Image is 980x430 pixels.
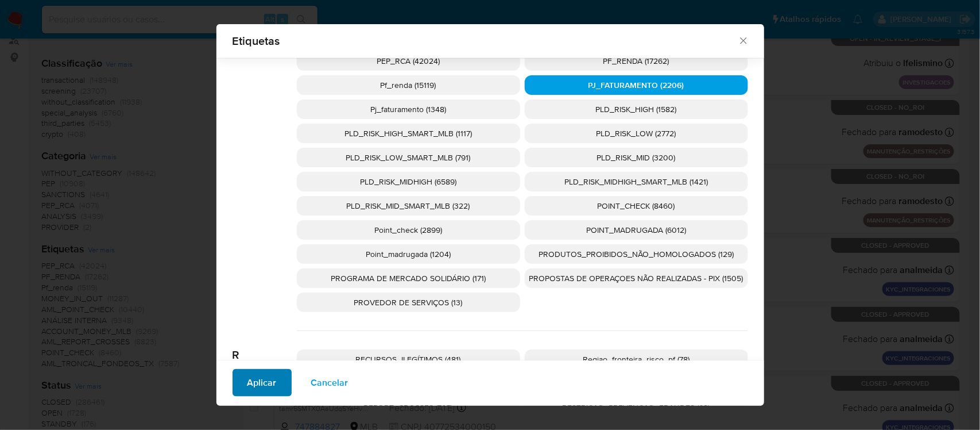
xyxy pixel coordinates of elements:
[296,369,363,397] button: Cancelar
[525,148,748,167] div: PLD_RISK_MID (3200)
[525,75,748,95] div: PJ_FATURAMENTO (2206)
[311,370,348,396] span: Cancelar
[297,244,520,264] div: Point_madrugada (1204)
[525,220,748,240] div: POINT_MADRUGADA (6012)
[586,224,686,236] span: POINT_MADRUGADA (6012)
[525,196,748,216] div: POINT_CHECK (8460)
[297,350,520,369] div: RECURSOS_ILEGÍTIMOS (481)
[297,99,520,119] div: Pj_faturamento (1348)
[233,369,292,397] button: Aplicar
[297,148,520,167] div: PLD_RISK_LOW_SMART_MLB (791)
[366,248,451,260] span: Point_madrugada (1204)
[738,35,748,45] button: Fechar
[598,200,675,212] span: POINT_CHECK (8460)
[525,268,748,288] div: PROPOSTAS DE OPERAÇOES NÃO REALIZADAS - PIX (1505)
[588,79,684,91] span: PJ_FATURAMENTO (2206)
[247,370,277,396] span: Aplicar
[346,152,471,163] span: PLD_RISK_LOW_SMART_MLB (791)
[297,220,520,240] div: Point_check (2899)
[297,51,520,71] div: PEP_RCA (42024)
[297,172,520,191] div: PLD_RISK_MIDHIGH (6589)
[354,297,463,308] span: PROVEDOR DE SERVIÇOS (13)
[297,196,520,216] div: PLD_RISK_MID_SMART_MLB (322)
[360,176,456,187] span: PLD_RISK_MIDHIGH (6589)
[603,55,669,67] span: PF_RENDA (17262)
[564,176,708,187] span: PLD_RISK_MIDHIGH_SMART_MLB (1421)
[596,128,676,139] span: PLD_RISK_LOW (2772)
[525,51,748,71] div: PF_RENDA (17262)
[583,354,690,365] span: Regiao_fronteira_risco_pf (78)
[374,224,442,236] span: Point_check (2899)
[370,103,446,115] span: Pj_faturamento (1348)
[297,124,520,143] div: PLD_RISK_HIGH_SMART_MLB (1117)
[331,272,486,284] span: PROGRAMA DE MERCADO SOLIDÁRIO (171)
[525,172,748,191] div: PLD_RISK_MIDHIGH_SMART_MLB (1421)
[233,331,297,362] span: R
[297,268,520,288] div: PROGRAMA DE MERCADO SOLIDÁRIO (171)
[377,55,440,67] span: PEP_RCA (42024)
[525,350,748,369] div: Regiao_fronteira_risco_pf (78)
[233,35,738,47] span: Etiquetas
[596,103,677,115] span: PLD_RISK_HIGH (1582)
[347,200,470,212] span: PLD_RISK_MID_SMART_MLB (322)
[356,354,461,365] span: RECURSOS_ILEGÍTIMOS (481)
[381,79,436,91] span: Pf_renda (15119)
[297,293,520,312] div: PROVEDOR DE SERVIÇOS (13)
[525,99,748,119] div: PLD_RISK_HIGH (1582)
[525,244,748,264] div: PRODUTOS_PROIBIDOS_NÃO_HOMOLOGADOS (129)
[525,124,748,143] div: PLD_RISK_LOW (2772)
[529,272,743,284] span: PROPOSTAS DE OPERAÇOES NÃO REALIZADAS - PIX (1505)
[539,248,734,260] span: PRODUTOS_PROIBIDOS_NÃO_HOMOLOGADOS (129)
[297,75,520,95] div: Pf_renda (15119)
[597,152,676,163] span: PLD_RISK_MID (3200)
[344,128,472,139] span: PLD_RISK_HIGH_SMART_MLB (1117)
